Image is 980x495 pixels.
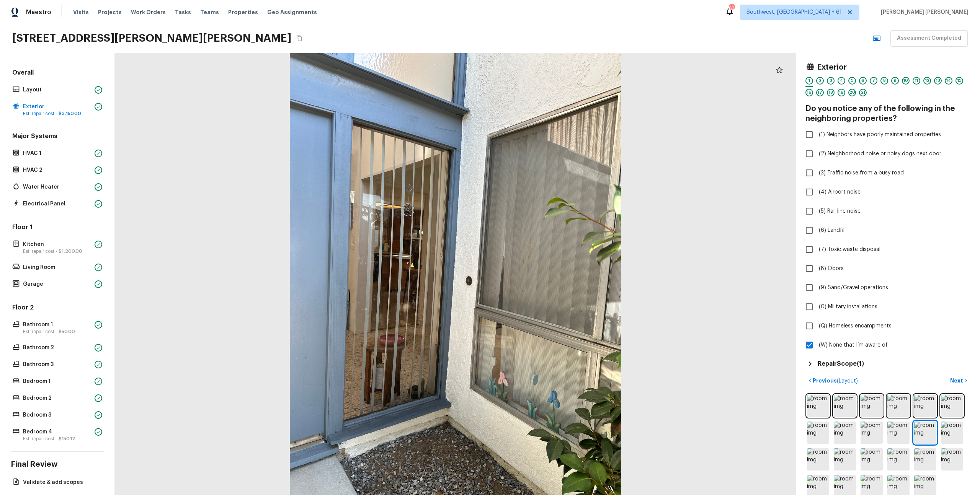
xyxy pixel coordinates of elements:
span: Teams [200,8,219,16]
span: (5) Rail line noise [819,207,861,215]
span: (9) Sand/Gravel operations [819,284,888,291]
span: ( Layout ) [837,378,858,384]
button: <Previous(Layout) [805,375,861,387]
p: Validate & add scopes [23,479,99,486]
span: $50.00 [59,329,75,334]
div: 21 [859,89,867,96]
img: room img [861,448,883,471]
p: Kitchen [23,241,91,248]
div: 16 [805,89,813,96]
img: room img [861,395,883,417]
h4: Exterior [817,62,847,72]
div: 5 [848,77,856,85]
h2: [STREET_ADDRESS][PERSON_NAME][PERSON_NAME] [12,31,291,45]
span: (8) Odors [819,265,844,272]
img: room img [834,448,856,471]
p: Est. repair cost - [23,248,91,254]
p: Bedroom 3 [23,411,91,419]
div: 2 [816,77,824,85]
img: room img [834,395,856,417]
img: room img [807,422,829,444]
h5: Floor 1 [11,223,104,233]
p: Exterior [23,103,91,111]
span: Visits [73,8,89,16]
span: Geo Assignments [267,8,317,16]
span: Properties [228,8,258,16]
img: room img [887,395,910,417]
div: 7 [870,77,877,85]
div: 639 [729,5,734,12]
div: 12 [923,77,931,85]
p: Est. repair cost - [23,436,91,442]
span: $3,150.00 [59,111,81,116]
h5: Repair Scope ( 1 ) [818,360,864,368]
div: 8 [880,77,888,85]
div: 17 [816,89,824,96]
img: room img [807,395,829,417]
div: 4 [838,77,845,85]
span: [PERSON_NAME] [PERSON_NAME] [878,8,969,16]
p: Living Room [23,264,91,271]
div: 18 [827,89,835,96]
p: Bedroom 1 [23,378,91,385]
span: (2) Neighborhood noise or noisy dogs next door [819,150,941,158]
img: room img [887,422,910,444]
h4: Do you notice any of the following in the neighboring properties? [805,104,971,124]
p: Garage [23,280,91,288]
img: room img [941,448,963,471]
img: room img [914,448,936,471]
span: Southwest, [GEOGRAPHIC_DATA] + 61 [746,8,842,16]
span: (7) Toxic waste disposal [819,246,880,253]
span: Maestro [26,8,51,16]
span: (4) Airport noise [819,188,861,196]
div: 9 [891,77,899,85]
button: Next> [946,375,971,387]
p: Bedroom 2 [23,394,91,402]
span: Work Orders [131,8,166,16]
p: Water Heater [23,183,91,191]
img: room img [834,422,856,444]
span: Tasks [175,10,191,15]
button: Copy Address [294,33,304,43]
div: 13 [934,77,942,85]
div: 14 [945,77,952,85]
div: 19 [838,89,845,96]
p: Bathroom 1 [23,321,91,329]
img: room img [807,448,829,471]
p: Bathroom 3 [23,361,91,368]
span: (6) Landfill [819,226,846,234]
img: room img [887,448,910,471]
span: (W) None that I’m aware of [819,341,888,349]
span: Projects [98,8,122,16]
img: room img [941,422,963,444]
p: Previous [811,377,858,385]
h5: Major Systems [11,132,104,142]
span: (3) Traffic noise from a busy road [819,169,904,177]
img: room img [861,422,883,444]
h5: Overall [11,68,104,78]
p: Electrical Panel [23,200,91,208]
p: Layout [23,86,91,94]
span: $1,200.00 [59,249,82,254]
div: 10 [902,77,910,85]
span: $150.12 [59,436,75,441]
p: HVAC 2 [23,166,91,174]
p: Bedroom 4 [23,428,91,436]
div: 20 [848,89,856,96]
div: 6 [859,77,867,85]
div: 3 [827,77,835,85]
img: room img [941,395,963,417]
img: room img [914,422,936,444]
span: (Q) Homeless encampments [819,322,892,330]
div: 1 [805,77,813,85]
div: 15 [955,77,963,85]
p: Bathroom 2 [23,344,91,352]
p: HVAC 1 [23,150,91,157]
p: Next [950,377,965,384]
h5: Floor 2 [11,303,104,313]
p: Est. repair cost - [23,111,91,117]
img: room img [914,395,936,417]
div: 11 [913,77,920,85]
h4: Final Review [11,459,104,469]
span: (0) Military installations [819,303,877,311]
